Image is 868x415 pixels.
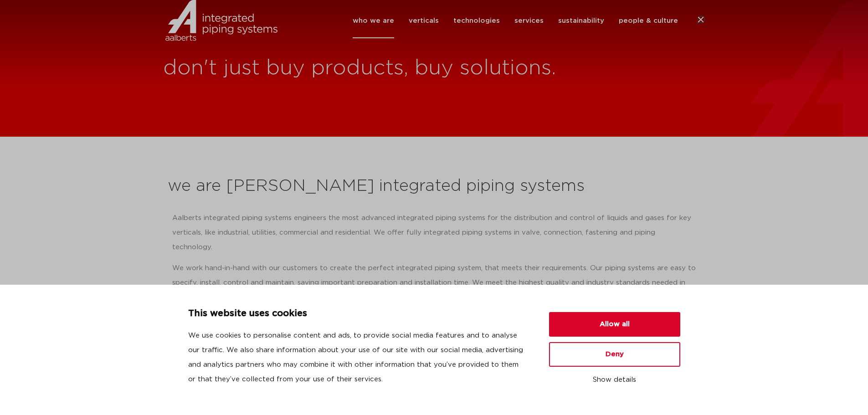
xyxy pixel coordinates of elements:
[549,312,680,337] button: Allow all
[172,211,696,255] p: Aalberts integrated piping systems engineers the most advanced integrated piping systems for the ...
[353,3,394,38] a: who we are
[172,261,696,305] p: We work hand-in-hand with our customers to create the perfect integrated piping system, that meet...
[353,3,678,38] nav: Menu
[188,328,527,387] p: We use cookies to personalise content and ads, to provide social media features and to analyse ou...
[514,3,544,38] a: services
[453,3,500,38] a: technologies
[188,307,527,321] p: This website uses cookies
[549,342,680,367] button: Deny
[409,3,439,38] a: verticals
[619,3,678,38] a: people & culture
[168,175,701,197] h2: we are [PERSON_NAME] integrated piping systems
[558,3,604,38] a: sustainability
[549,372,680,388] button: Show details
